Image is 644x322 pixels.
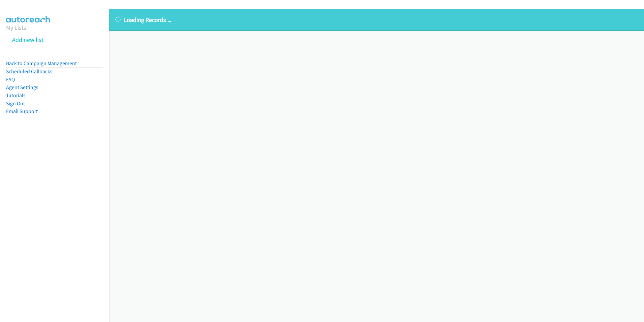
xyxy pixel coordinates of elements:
a: Scheduled Callbacks [6,68,53,75]
a: Agent Settings [6,84,38,90]
a: Email Support [6,108,38,114]
a: My Lists [6,24,26,31]
a: Tutorials [6,92,26,99]
a: FAQ [6,76,15,83]
a: Add new list [12,36,43,44]
a: Back to Campaign Management [6,60,77,66]
a: Sign Out [6,100,25,107]
p: Loading Records ... [115,15,638,24]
